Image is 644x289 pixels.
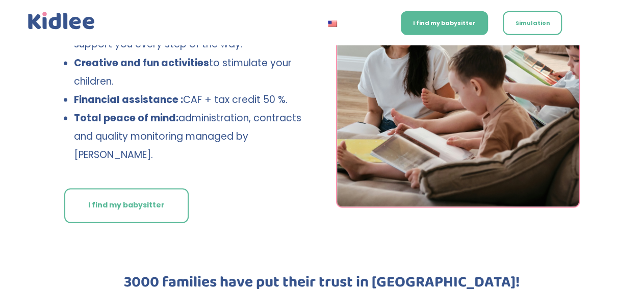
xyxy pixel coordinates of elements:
[74,57,209,70] strong: Creative and fun activities
[26,10,97,32] a: Kidlee Logo
[74,93,288,107] span: CAF + tax credit 50 %.
[328,21,337,27] img: English
[64,189,189,223] a: I find my babysitter
[74,57,292,89] span: to stimulate your children.
[401,11,488,35] a: I find my babysitter
[74,93,183,107] strong: Financial assistance :
[74,112,178,125] strong: Total peace of mind:
[26,10,97,32] img: logo_kidlee_blue
[74,112,301,162] span: administration, contracts and quality monitoring managed by [PERSON_NAME].
[503,11,562,35] a: Simulation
